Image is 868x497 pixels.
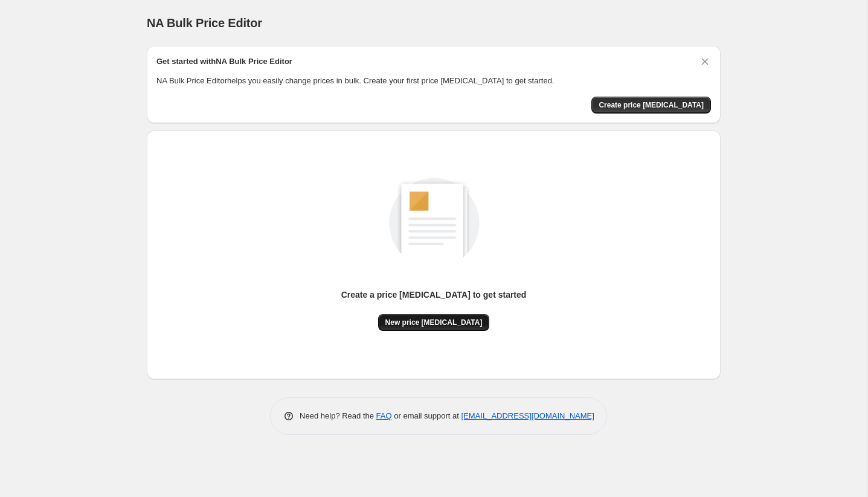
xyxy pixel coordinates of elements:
span: or email support at [392,411,461,420]
span: NA Bulk Price Editor [147,16,262,30]
a: [EMAIL_ADDRESS][DOMAIN_NAME] [461,411,594,420]
span: New price [MEDICAL_DATA] [385,318,483,327]
button: Dismiss card [699,56,711,68]
p: NA Bulk Price Editor helps you easily change prices in bulk. Create your first price [MEDICAL_DAT... [156,75,711,87]
span: Create price [MEDICAL_DATA] [599,100,704,110]
p: Create a price [MEDICAL_DATA] to get started [341,289,527,301]
a: FAQ [376,411,392,420]
h2: Get started with NA Bulk Price Editor [156,56,292,68]
span: Need help? Read the [300,411,376,420]
button: New price [MEDICAL_DATA] [378,314,490,331]
button: Create price change job [591,97,711,114]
